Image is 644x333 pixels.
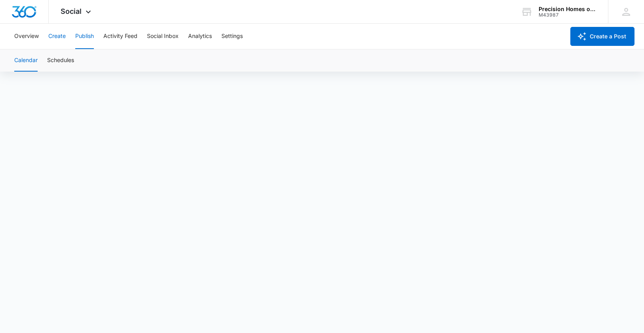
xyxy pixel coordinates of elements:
button: Analytics [188,24,212,49]
button: Social Inbox [147,24,179,49]
button: Publish [75,24,94,49]
span: Social [61,7,82,15]
button: Settings [221,24,243,49]
button: Activity Feed [103,24,137,49]
button: Schedules [47,49,74,72]
div: account id [539,12,596,18]
button: Create [48,24,66,49]
button: Create a Post [570,27,634,46]
button: Calendar [14,49,38,72]
button: Overview [14,24,39,49]
div: account name [539,6,596,12]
